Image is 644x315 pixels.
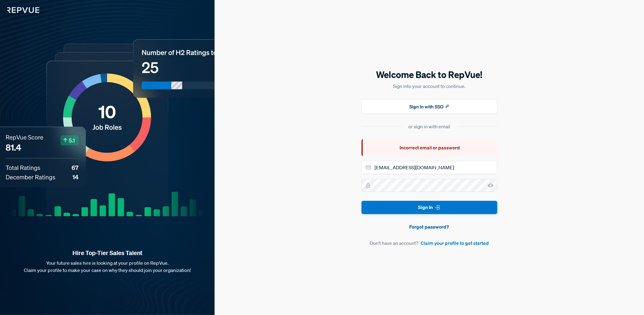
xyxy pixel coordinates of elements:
[362,223,497,230] a: Forgot password?
[408,123,450,130] div: or sign in with email
[362,239,497,247] article: Don't have an account?
[362,83,497,90] p: Sign into your account to continue.
[362,201,497,214] button: Sign In
[362,139,497,156] div: Incorrect email or password
[421,239,489,247] a: Claim your profile to get started
[362,161,497,174] input: Email address
[362,68,497,81] h5: Welcome Back to RepVue!
[362,99,497,114] button: Sign In with SSO
[10,249,205,257] strong: Hire Top-Tier Sales Talent
[10,259,205,274] p: Your future sales hire is looking at your profile on RepVue. Claim your profile to make your case...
